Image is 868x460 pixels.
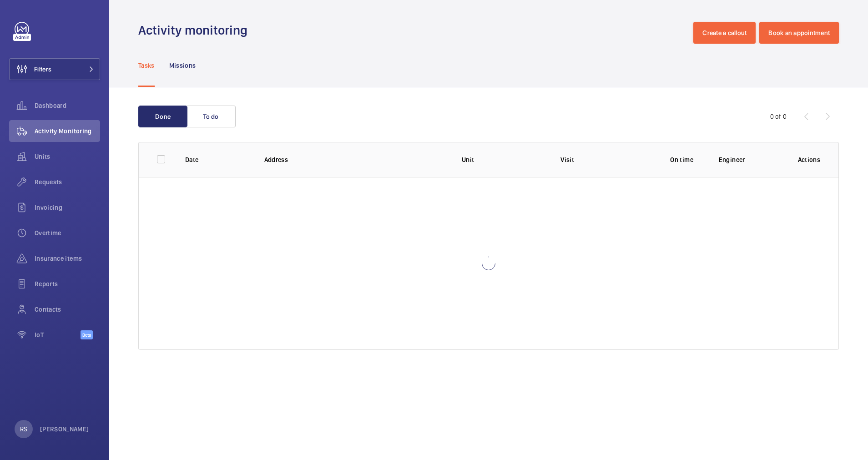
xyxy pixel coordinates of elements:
p: Visit [560,155,645,164]
p: Date [185,155,250,164]
p: Actions [798,155,820,164]
div: 0 of 0 [770,112,787,121]
button: Create a callout [693,22,756,44]
button: Done [138,106,187,127]
span: Dashboard [35,101,100,110]
p: Tasks [138,61,155,70]
span: Beta [81,330,93,339]
span: Overtime [35,228,100,238]
span: Units [35,152,100,161]
span: Activity Monitoring [35,126,100,136]
button: Filters [9,58,100,80]
span: Invoicing [35,203,100,212]
p: RS [20,425,27,434]
p: Engineer [719,155,783,164]
span: IoT [35,330,81,339]
button: Book an appointment [759,22,839,44]
p: [PERSON_NAME] [40,425,89,434]
span: Contacts [35,305,100,314]
span: Requests [35,177,100,187]
span: Insurance items [35,254,100,263]
h1: Activity monitoring [138,22,253,39]
button: To do [187,106,236,127]
p: Missions [169,61,196,70]
p: Address [264,155,447,164]
span: Filters [34,65,51,74]
span: Reports [35,279,100,288]
p: On time [659,155,704,164]
p: Unit [462,155,546,164]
